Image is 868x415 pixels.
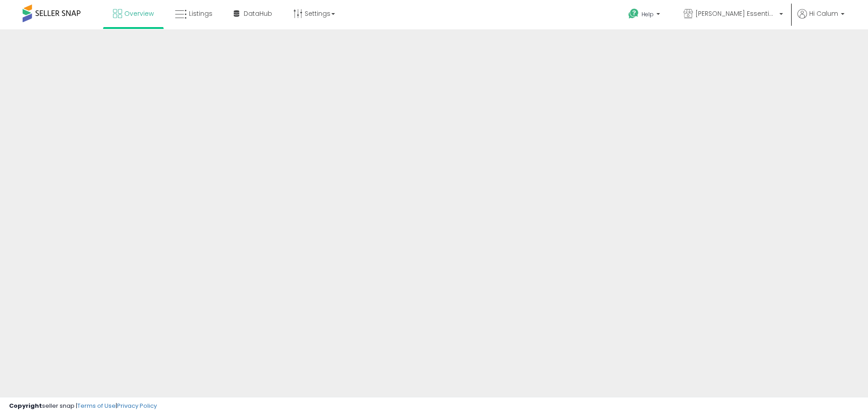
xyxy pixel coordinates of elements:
span: Overview [124,9,154,18]
a: Terms of Use [77,401,116,410]
strong: Copyright [9,401,42,410]
span: Listings [189,9,212,18]
span: DataHub [244,9,272,18]
a: Privacy Policy [117,401,157,410]
span: Help [642,10,654,18]
span: [PERSON_NAME] Essentials LLC [695,9,777,18]
span: Hi Calum [809,9,838,18]
i: Get Help [628,8,639,19]
a: Help [621,1,669,29]
a: Hi Calum [797,9,844,29]
div: seller snap | | [9,402,157,410]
